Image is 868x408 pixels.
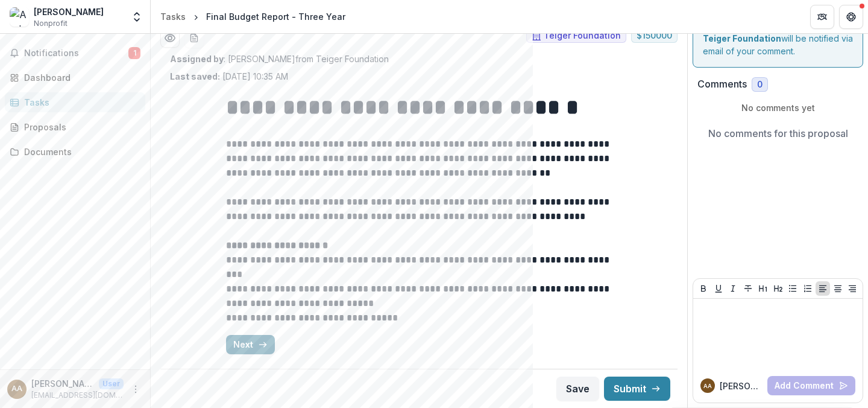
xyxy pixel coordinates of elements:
[10,7,29,27] img: Andrea Andersson
[757,80,763,90] span: 0
[556,377,599,401] button: Save
[11,385,22,393] div: Andrea Andersson
[170,71,220,81] strong: Last saved:
[226,335,275,354] button: Next
[544,31,621,41] span: Teiger Foundation
[816,281,830,296] button: Align Left
[24,71,136,84] div: Dashboard
[156,8,190,25] a: Tasks
[31,377,94,390] p: [PERSON_NAME]
[845,281,860,296] button: Align Right
[5,68,145,88] a: Dashboard
[839,5,863,29] button: Get Help
[604,377,670,401] button: Submit
[703,383,712,389] div: Andrea Andersson
[720,380,763,392] p: [PERSON_NAME]
[170,54,224,64] strong: Assigned by
[128,382,143,397] button: More
[128,47,140,59] span: 1
[24,121,136,133] div: Proposals
[31,390,124,401] p: [EMAIL_ADDRESS][DOMAIN_NAME]
[637,31,672,41] span: $ 150000
[831,281,845,296] button: Align Center
[99,378,124,389] p: User
[703,33,781,43] strong: Teiger Foundation
[711,281,726,296] button: Underline
[24,96,136,109] div: Tasks
[697,101,858,114] p: No comments yet
[771,281,785,296] button: Heading 2
[34,18,68,29] span: Nonprofit
[160,10,186,23] div: Tasks
[741,281,755,296] button: Strike
[128,5,145,29] button: Open entity switcher
[785,281,800,296] button: Bullet List
[5,117,145,137] a: Proposals
[5,142,145,162] a: Documents
[160,28,180,48] button: Preview afa6fca2-cd72-4460-9ba8-4daf8c10f406.pdf
[206,10,345,23] div: Final Budget Report - Three Year
[726,281,740,296] button: Italicize
[696,281,711,296] button: Bold
[697,78,747,90] h2: Comments
[170,70,288,83] p: [DATE] 10:35 AM
[156,8,350,25] nav: breadcrumb
[810,5,834,29] button: Partners
[756,281,770,296] button: Heading 1
[767,376,855,395] button: Add Comment
[184,28,204,48] button: download-word-button
[800,281,815,296] button: Ordered List
[5,92,145,112] a: Tasks
[5,43,145,63] button: Notifications1
[24,48,128,59] span: Notifications
[24,145,136,158] div: Documents
[34,5,104,18] div: [PERSON_NAME]
[170,53,668,65] p: : [PERSON_NAME] from Teiger Foundation
[708,126,848,141] p: No comments for this proposal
